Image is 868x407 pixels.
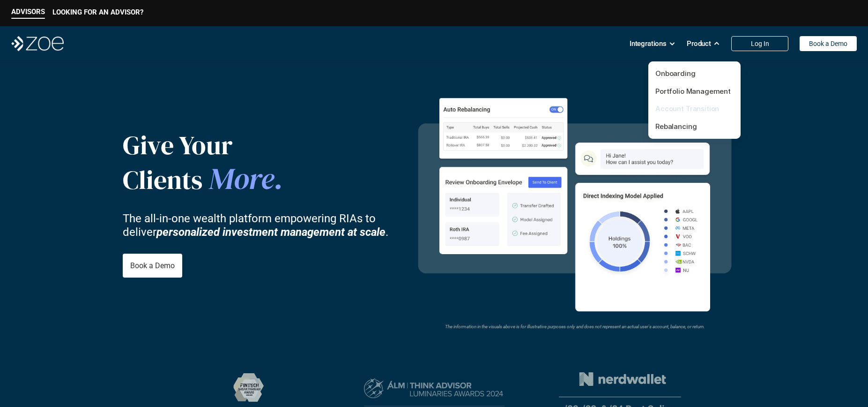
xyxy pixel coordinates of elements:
p: Log In [751,40,769,48]
p: Give Your [123,129,339,161]
p: Product [687,37,711,51]
p: The all-in-one wealth platform empowering RIAs to deliver . [123,212,404,239]
a: Rebalancing [655,122,697,131]
a: Book a Demo [123,254,182,278]
span: . [274,158,283,199]
p: Integrations [630,37,667,51]
a: Portfolio Management [655,87,731,96]
span: More [209,158,274,199]
a: Log In [731,36,788,51]
p: Clients [123,161,339,197]
a: Book a Demo [800,36,857,51]
p: Book a Demo [809,40,847,48]
p: ADVISORS [11,8,45,16]
strong: personalized investment management at scale [156,225,386,238]
a: Onboarding [655,69,696,78]
a: Account Transition [655,104,719,113]
p: Book a Demo [130,261,175,270]
em: The information in the visuals above is for illustrative purposes only and does not represent an ... [445,324,705,329]
p: LOOKING FOR AN ADVISOR? [52,8,143,16]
